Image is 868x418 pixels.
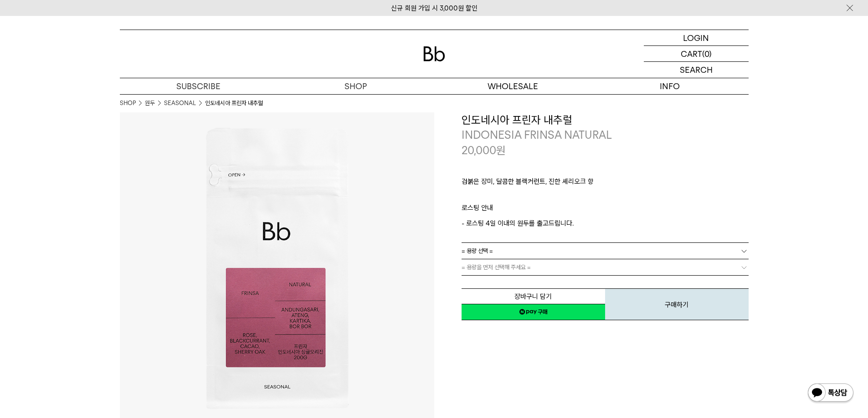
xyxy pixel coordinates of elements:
[434,78,591,94] p: WHOLESALE
[462,127,749,143] p: INDONESIA FRINSA NATURAL
[496,144,506,157] span: 원
[462,112,749,128] h3: 인도네시아 프린자 내추럴
[644,46,749,62] a: CART (0)
[120,99,136,108] a: SHOP
[423,46,445,61] img: 로고
[605,288,749,320] button: 구매하기
[145,99,155,108] a: 원두
[462,259,531,275] span: = 용량을 먼저 선택해 주세요 =
[164,99,196,108] a: SEASONAL
[205,99,263,108] li: 인도네시아 프린자 내추럴
[391,4,478,12] a: 신규 회원 가입 시 3,000원 할인
[120,78,277,94] a: SUBSCRIBE
[462,143,506,158] p: 20,000
[462,304,605,320] a: 새창
[462,202,749,218] p: 로스팅 안내
[644,30,749,46] a: LOGIN
[702,46,712,61] p: (0)
[681,46,702,61] p: CART
[680,62,713,78] p: SEARCH
[462,176,749,191] p: 검붉은 장미, 달콤한 블랙커런트, 진한 셰리오크 향
[277,78,434,94] a: SHOP
[591,78,749,94] p: INFO
[462,218,749,229] p: - 로스팅 4일 이내의 원두를 출고드립니다.
[807,383,854,404] img: 카카오톡 채널 1:1 채팅 버튼
[462,243,493,259] span: = 용량 선택 =
[683,30,709,45] p: LOGIN
[462,288,605,304] button: 장바구니 담기
[462,191,749,202] p: ㅤ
